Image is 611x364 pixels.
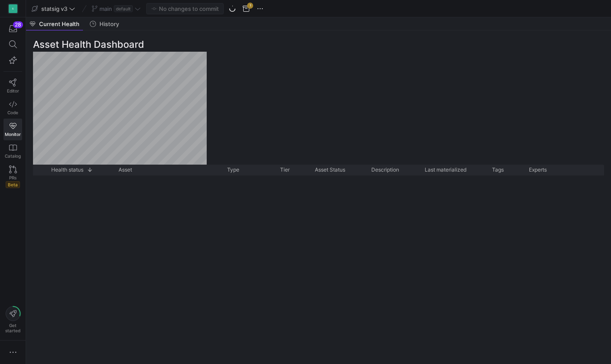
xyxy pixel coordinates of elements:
span: Editor [7,88,19,93]
span: Catalog [5,153,21,159]
a: Monitor [3,119,22,140]
span: Experts [529,167,547,173]
div: 28 [13,21,23,28]
h3: Asset Health Dashboard [33,37,604,52]
span: Monitor [5,132,21,137]
span: statsig v3 [41,5,67,12]
span: Get started [5,323,20,333]
span: Health status [51,167,83,173]
span: Current Health [39,21,79,27]
span: Asset [119,167,132,173]
button: 28 [3,21,22,36]
span: Last materialized [425,167,466,173]
button: statsig v3 [30,3,77,14]
span: Asset Status [315,167,345,173]
span: Beta [6,181,20,188]
span: Tier [280,167,290,173]
a: S [3,1,22,16]
span: Type [227,167,239,173]
span: PRs [9,175,17,180]
a: Catalog [3,140,22,162]
span: Code [7,110,18,115]
a: Code [3,97,22,119]
span: History [99,21,119,27]
div: S [9,4,17,13]
span: Tags [492,167,504,173]
span: Description [371,167,399,173]
button: Getstarted [3,303,22,337]
a: Editor [3,75,22,97]
a: PRsBeta [3,162,22,192]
